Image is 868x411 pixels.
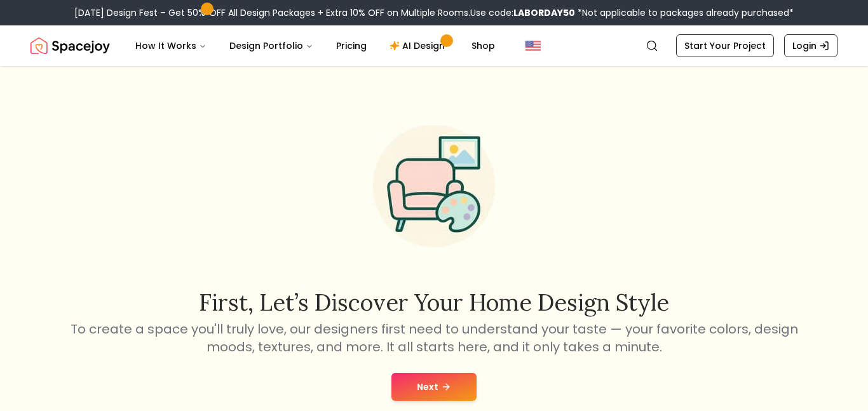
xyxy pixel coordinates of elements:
[125,33,505,58] nav: Main
[513,6,575,19] b: LABORDAY50
[470,6,575,19] span: Use code:
[326,33,377,58] a: Pricing
[74,6,794,19] div: [DATE] Design Fest – Get 50% OFF All Design Packages + Extra 10% OFF on Multiple Rooms.
[353,105,515,267] img: Start Style Quiz Illustration
[575,6,794,19] span: *Not applicable to packages already purchased*
[379,33,459,58] a: AI Design
[784,34,837,57] a: Login
[461,33,505,58] a: Shop
[31,33,110,58] a: Spacejoy
[31,25,837,66] nav: Global
[31,33,110,58] img: Spacejoy Logo
[68,290,800,315] h2: First, let’s discover your home design style
[68,320,800,356] p: To create a space you'll truly love, our designers first need to understand your taste — your fav...
[391,373,477,401] button: Next
[125,33,217,58] button: How It Works
[219,33,323,58] button: Design Portfolio
[676,34,774,57] a: Start Your Project
[526,38,541,53] img: United States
